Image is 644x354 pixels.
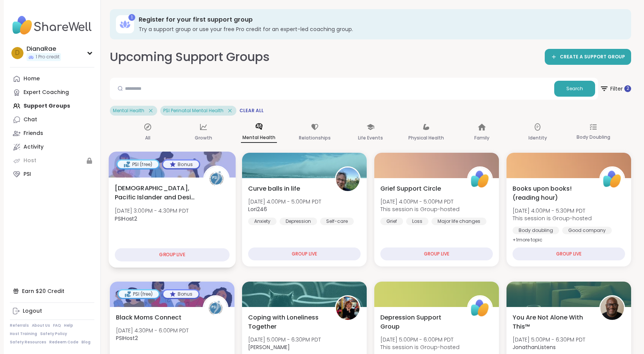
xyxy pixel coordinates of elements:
a: Host [10,154,94,168]
div: Body doubling [513,227,559,234]
div: Home [23,75,40,83]
p: Mental Health [241,133,277,143]
span: [DATE] 5:00PM - 6:00PM PDT [380,336,460,343]
div: PSI [23,171,31,178]
p: Growth [195,133,212,143]
div: 1 [128,14,135,21]
div: Loss [406,218,428,225]
img: PSIHost2 [205,167,228,191]
span: CREATE A SUPPORT GROUP [560,54,625,60]
span: [DATE] 3:00PM - 4:30PM PDT [115,207,189,215]
span: Black Moms Connect [116,313,181,322]
img: Judy [336,296,360,320]
img: ShareWell [468,296,492,320]
div: Activity [23,143,44,151]
h3: Try a support group or use your free Pro credit for an expert-led coaching group. [139,25,621,33]
span: You Are Not Alone With This™ [513,313,591,331]
button: Filter 2 [600,78,631,100]
b: PSIHost2 [115,215,137,222]
span: 2 [627,85,629,92]
span: [DATE] 4:30PM - 6:00PM PDT [116,327,189,334]
span: Coping with Loneliness Together [248,313,327,331]
b: PSIHost2 [116,334,138,342]
div: Host [23,157,36,164]
h3: Register for your first support group [139,16,621,24]
span: Mental Health [113,108,144,114]
div: Expert Coaching [23,89,69,96]
a: Expert Coaching [10,86,94,99]
div: Bonus [163,290,199,298]
b: Lori246 [248,205,267,213]
div: Self-care [320,218,354,225]
div: Logout [23,307,42,315]
a: Friends [10,127,94,140]
a: CREATE A SUPPORT GROUP [545,49,631,65]
img: PSIHost2 [204,296,227,320]
span: This session is Group-hosted [513,215,592,222]
a: Redeem Code [49,340,78,345]
b: [PERSON_NAME] [248,343,290,351]
a: Safety Policy [40,331,67,337]
a: Referrals [10,323,29,328]
span: PSI Perinatal Mental Health [163,108,224,114]
span: Filter [600,80,631,98]
p: Life Events [358,133,383,143]
img: ShareWell [468,168,492,191]
div: GROUP LIVE [380,247,493,260]
a: Blog [81,340,91,345]
div: Anxiety [248,218,277,225]
div: GROUP LIVE [115,248,230,262]
p: Identity [528,133,547,143]
div: Major life changes [431,218,486,225]
span: D [15,48,20,58]
span: Search [566,85,583,92]
div: Depression [280,218,317,225]
div: DianaRae [27,45,61,53]
span: This session is Group-hosted [380,343,460,351]
p: Body Doubling [577,133,610,142]
span: [DATE] 5:00PM - 6:30PM PDT [513,336,585,343]
div: Grief [380,218,403,225]
a: FAQ [53,323,61,328]
span: [DATE] 5:00PM - 6:30PM PDT [248,336,321,343]
span: Clear All [239,108,264,114]
p: Physical Health [408,133,444,143]
span: Depression Support Group [380,313,459,331]
p: Relationships [299,133,331,143]
div: GROUP LIVE [248,247,361,260]
div: Friends [23,130,43,137]
a: Home [10,72,94,86]
b: JonathanListens [513,343,556,351]
div: PSI (free) [117,160,158,168]
div: Chat [23,116,37,124]
div: Good company [562,227,612,234]
span: [DATE] 4:00PM - 5:00PM PDT [380,198,460,205]
a: Host Training [10,331,37,337]
button: Search [554,81,595,97]
span: Books upon books!(reading hour) [513,184,591,202]
div: Earn $20 Credit [10,284,94,298]
img: JonathanListens [600,296,624,320]
img: Lori246 [336,168,360,191]
span: Grief Support Circle [380,184,441,193]
a: About Us [32,323,50,328]
span: 1 Pro credit [36,54,59,60]
img: ShareWell Nav Logo [10,12,94,39]
span: [DATE] 4:00PM - 5:00PM PDT [248,198,321,205]
a: Safety Resources [10,340,46,345]
span: [DATE] 4:00PM - 5:30PM PDT [513,207,592,215]
img: ShareWell [600,168,624,191]
div: GROUP LIVE [513,247,625,260]
a: Logout [10,304,94,318]
a: PSI [10,168,94,181]
h2: Upcoming Support Groups [110,49,270,66]
span: This session is Group-hosted [380,205,460,213]
span: Curve balls in life [248,184,300,193]
a: Activity [10,140,94,154]
p: Family [474,133,489,143]
a: Help [64,323,73,328]
span: [DEMOGRAPHIC_DATA], Pacific Islander and Desi Moms Support [115,183,195,202]
div: PSI (free) [119,290,159,298]
a: Chat [10,113,94,127]
p: All [145,133,150,143]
